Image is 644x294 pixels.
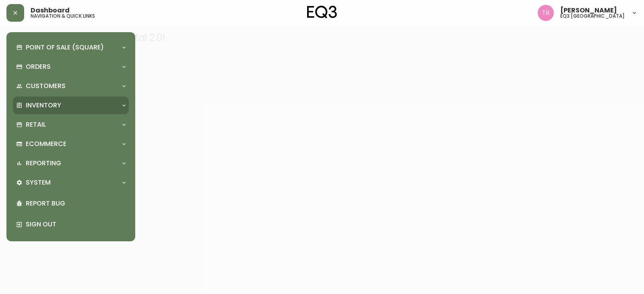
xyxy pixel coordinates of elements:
div: Orders [13,58,129,76]
span: [PERSON_NAME] [560,7,617,14]
img: 214b9049a7c64896e5c13e8f38ff7a87 [538,5,554,21]
div: Reporting [13,154,129,172]
h5: navigation & quick links [31,14,95,19]
p: Report Bug [26,199,126,208]
div: Ecommerce [13,135,129,153]
div: Point of Sale (Square) [13,39,129,56]
div: Inventory [13,97,129,114]
img: logo [307,6,337,19]
p: Point of Sale (Square) [26,43,104,52]
p: Customers [26,82,66,90]
p: Ecommerce [26,140,66,148]
p: Reporting [26,159,61,168]
div: Retail [13,116,129,134]
div: Sign Out [13,214,129,235]
h5: eq3 [GEOGRAPHIC_DATA] [560,14,625,19]
div: Customers [13,77,129,95]
div: Report Bug [13,193,129,214]
div: System [13,174,129,191]
p: Inventory [26,101,61,110]
p: Sign Out [26,220,126,229]
p: Orders [26,62,51,71]
p: Retail [26,120,46,129]
span: Dashboard [31,7,70,14]
p: System [26,178,51,187]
